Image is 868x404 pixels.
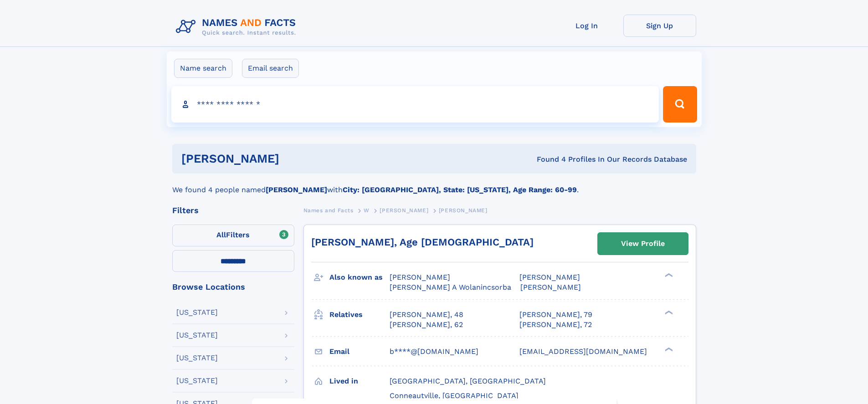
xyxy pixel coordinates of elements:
[408,154,687,164] div: Found 4 Profiles In Our Records Database
[364,205,370,216] a: W
[329,373,390,389] h3: Lived in
[216,230,226,239] span: All
[176,332,218,339] div: [US_STATE]
[390,320,463,330] a: [PERSON_NAME], 62
[329,344,390,359] h3: Email
[519,310,592,320] a: [PERSON_NAME], 79
[598,233,688,255] a: View Profile
[172,174,696,195] div: We found 4 people named with .
[663,346,673,352] div: ❯
[519,273,580,281] span: [PERSON_NAME]
[390,377,546,385] span: [GEOGRAPHIC_DATA], [GEOGRAPHIC_DATA]
[172,15,303,39] img: Logo Names and Facts
[364,207,370,214] span: W
[623,15,696,37] a: Sign Up
[390,391,519,400] span: Conneautville, [GEOGRAPHIC_DATA]
[176,309,218,316] div: [US_STATE]
[550,15,623,37] a: Log In
[172,225,294,246] label: Filters
[390,310,463,320] a: [PERSON_NAME], 48
[311,236,534,248] a: [PERSON_NAME], Age [DEMOGRAPHIC_DATA]
[266,185,327,194] b: [PERSON_NAME]
[663,309,673,315] div: ❯
[171,86,659,123] input: search input
[181,153,408,164] h1: [PERSON_NAME]
[174,59,232,78] label: Name search
[390,273,450,281] span: [PERSON_NAME]
[329,270,390,285] h3: Also known as
[329,307,390,322] h3: Relatives
[242,59,299,78] label: Email search
[519,320,592,330] a: [PERSON_NAME], 72
[520,283,581,291] span: [PERSON_NAME]
[380,205,428,216] a: [PERSON_NAME]
[176,354,218,362] div: [US_STATE]
[172,206,294,215] div: Filters
[380,207,428,214] span: [PERSON_NAME]
[303,205,354,216] a: Names and Facts
[390,283,511,291] span: [PERSON_NAME] A Wolanincsorba
[439,207,488,214] span: [PERSON_NAME]
[663,86,697,123] button: Search Button
[176,377,218,384] div: [US_STATE]
[519,347,647,356] span: [EMAIL_ADDRESS][DOMAIN_NAME]
[663,272,673,278] div: ❯
[621,233,665,254] div: View Profile
[343,185,577,194] b: City: [GEOGRAPHIC_DATA], State: [US_STATE], Age Range: 60-99
[172,283,294,291] div: Browse Locations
